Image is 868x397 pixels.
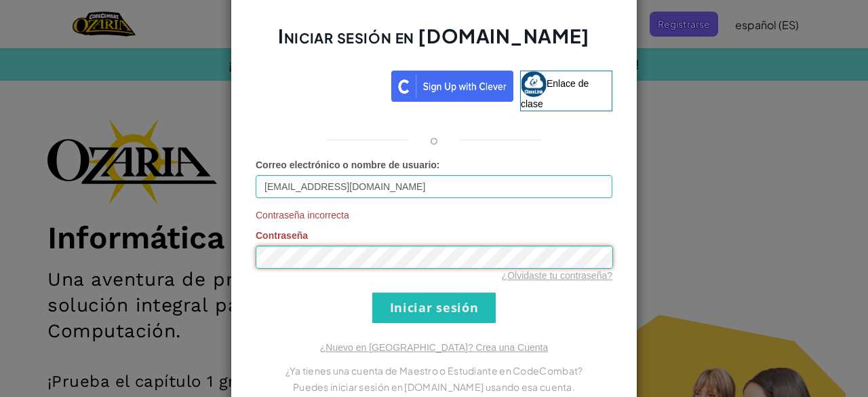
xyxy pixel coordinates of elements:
font: o [430,132,438,147]
img: clever_sso_button@2x.png [391,71,513,102]
font: Enlace de clase [521,77,589,109]
iframe: Botón de acceso con Google [249,69,391,99]
font: Contraseña incorrecta [256,210,349,221]
font: Correo electrónico o nombre de usuario [256,159,437,170]
a: ¿Olvidaste tu contraseña? [502,270,612,281]
font: Puedes iniciar sesión en [DOMAIN_NAME] usando esa cuenta. [293,381,575,393]
font: : [437,159,440,170]
font: ¿Ya tienes una cuenta de Maestro o Estudiante en CodeCombat? [285,364,583,377]
img: classlink-logo-small.png [521,71,547,97]
a: ¿Nuevo en [GEOGRAPHIC_DATA]? Crea una Cuenta [320,342,548,353]
input: Iniciar sesión [372,292,496,323]
font: Iniciar sesión en [DOMAIN_NAME] [278,24,589,48]
font: Contraseña [256,230,308,241]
